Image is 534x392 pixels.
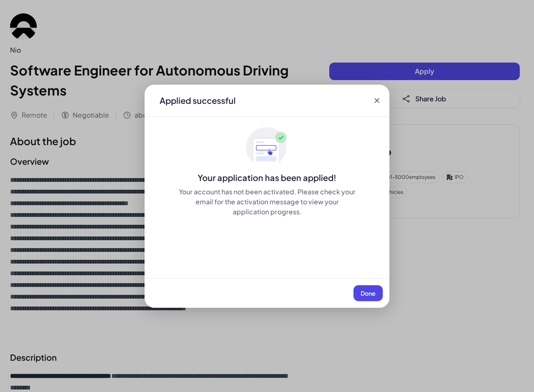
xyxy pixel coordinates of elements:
img: ApplyedMaskGroup3.svg [246,127,288,168]
div: Applied successful [160,95,236,106]
button: Done [353,285,383,301]
div: Your application has been applied! [145,172,389,183]
div: Your account has not been activated. Please check your email for the activation message to view y... [178,187,356,217]
span: Done [361,289,376,297]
